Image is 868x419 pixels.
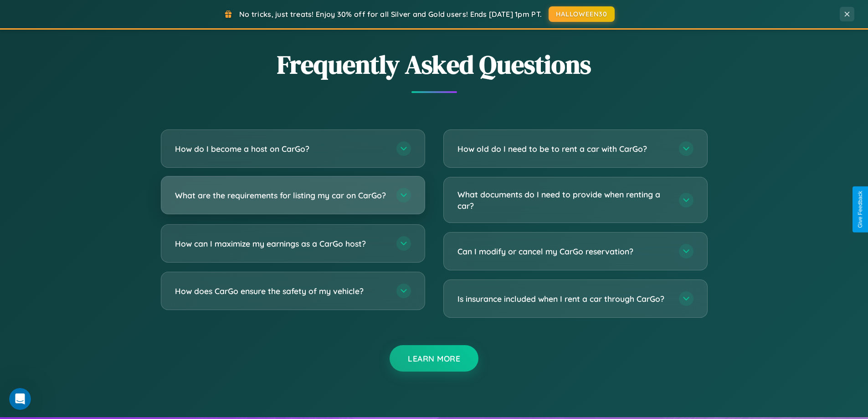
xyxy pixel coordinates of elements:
span: No tricks, just treats! Enjoy 30% off for all Silver and Gold users! Ends [DATE] 1pm PT. [239,10,542,19]
h3: How does CarGo ensure the safety of my vehicle? [175,285,387,297]
button: HALLOWEEN30 [549,6,615,22]
button: Learn More [390,345,478,372]
h3: Is insurance included when I rent a car through CarGo? [457,293,670,305]
h3: How old do I need to be to rent a car with CarGo? [457,143,670,155]
h3: Can I modify or cancel my CarGo reservation? [457,246,670,257]
iframe: Intercom live chat [9,388,31,410]
h3: How do I become a host on CarGo? [175,143,387,155]
h3: What documents do I need to provide when renting a car? [457,189,670,211]
div: Give Feedback [857,191,863,228]
h3: What are the requirements for listing my car on CarGo? [175,190,387,201]
h3: How can I maximize my earnings as a CarGo host? [175,238,387,249]
h2: Frequently Asked Questions [161,47,708,82]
